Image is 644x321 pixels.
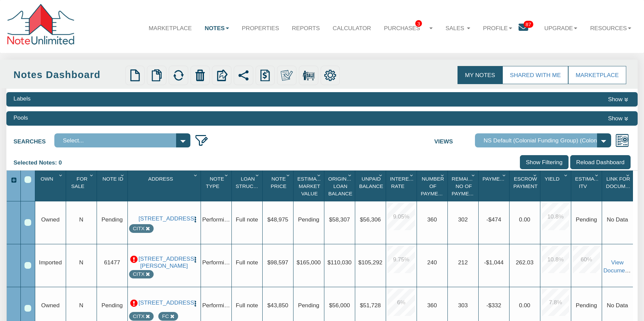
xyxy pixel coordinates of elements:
span: Owned [41,302,60,309]
div: Notes Dashboard [13,68,123,82]
div: Sort None [480,173,509,199]
span: $43,850 [267,302,288,309]
div: Row 1, Row Selection Checkbox [24,219,31,226]
span: No Data [576,302,597,309]
a: Purchases3 [378,18,439,38]
span: Performing [202,216,230,223]
a: Sales [439,18,477,38]
a: Marketplace [142,18,198,38]
div: Remaining No Of Payments Sort None [449,173,478,199]
span: Owned [41,216,60,223]
span: Note Type [206,176,224,189]
span: Full note [236,216,258,223]
img: settings.png [324,69,336,81]
div: Original Loan Balance Sort None [326,173,355,199]
span: $58,307 [329,216,350,223]
span: $165,000 [297,259,321,266]
span: 360 [427,216,437,223]
div: Sort None [264,173,293,199]
div: Sort None [202,173,231,199]
span: No Data [576,216,597,223]
div: Column Menu [119,171,127,179]
div: Sort None [129,173,200,199]
span: 303 [458,302,468,309]
img: copy.png [151,69,163,81]
div: 10.8 [542,203,569,230]
input: Reload Dashboard [570,155,631,169]
img: views.png [615,133,629,147]
div: Column Menu [285,171,293,179]
span: $56,306 [360,216,381,223]
span: Note Price [271,176,286,189]
img: edit_filter_icon.png [195,133,209,147]
a: 2108 S 5TH ST, ROCKFORD, IL, 61104 [139,299,190,306]
a: Upgrade [538,18,584,38]
img: cell-menu.png [192,300,199,307]
div: Column Menu [470,171,478,179]
span: -$332 [486,302,501,309]
div: Sort None [357,173,385,199]
span: 212 [458,259,468,266]
div: Sort None [295,173,324,199]
div: Column Menu [562,171,571,179]
div: Sort None [67,173,96,199]
div: Own Sort None [37,173,65,199]
span: Estimated Itv [575,176,604,189]
span: N [79,216,83,223]
div: Select All [24,176,31,183]
span: Yield [545,176,559,182]
span: Pending [101,302,122,309]
div: 7.8 [542,288,569,316]
label: Searches [13,133,54,146]
span: $51,728 [360,302,381,309]
span: Estimated Market Value [298,176,327,196]
span: Escrow Payment [514,176,538,189]
span: Pending [101,216,122,223]
span: Number Of Payments [421,176,448,196]
span: Imported [39,259,62,266]
div: Note Price Sort None [264,173,293,199]
span: 61477 [104,259,120,266]
div: Sort None [542,173,571,199]
div: Column Menu [57,171,65,179]
div: Sort None [573,173,601,199]
a: 14601 Hollowell Road, Albany, IN, 47320 [139,255,190,269]
img: history.png [259,69,271,81]
img: share.svg [237,69,250,81]
span: For Sale [71,176,88,189]
div: Escrow Payment Sort None [511,173,540,199]
span: Original Loan Balance [328,176,353,196]
a: Calculator [326,18,378,38]
a: Resources [584,18,638,38]
span: $56,000 [329,302,350,309]
div: Labels [13,94,31,103]
img: for_sale.png [303,69,315,81]
div: Unpaid Balance Sort None [357,173,385,199]
div: Column Menu [254,171,262,179]
span: N [79,259,83,266]
div: 10.8 [542,246,569,273]
span: Performing [202,302,230,309]
div: 6.0 [387,288,415,316]
div: Payment(P&I) Sort None [480,173,509,199]
div: Column Menu [625,171,633,179]
span: Interest Rate [390,176,416,189]
span: 302 [458,216,468,223]
div: Row 3, Row Selection Checkbox [24,305,31,312]
img: cell-menu.png [192,256,199,263]
div: Column Menu [88,171,96,179]
button: Press to open the note menu [192,255,199,264]
div: 9.05 [387,203,415,230]
div: Column Menu [501,171,509,179]
div: Estimated Itv Sort None [573,173,601,199]
span: 360 [427,302,437,309]
div: Link For Documents Sort None [603,173,633,199]
div: Column Menu [223,171,231,179]
div: Loan Structure Sort None [233,173,262,199]
button: Show [606,94,631,104]
div: Interest Rate Sort None [387,173,416,199]
div: Estimated Market Value Sort None [295,173,324,199]
span: Performing [202,259,230,266]
div: Sort None [326,173,355,199]
div: Note labeled as FC [162,313,169,320]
